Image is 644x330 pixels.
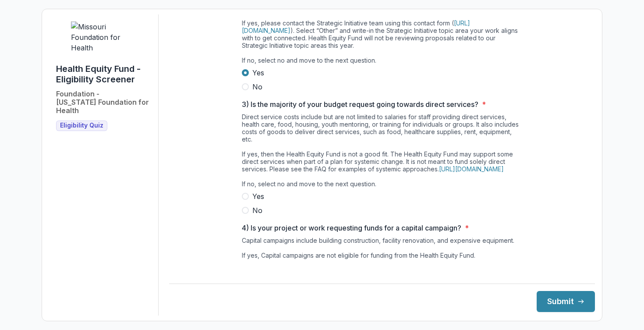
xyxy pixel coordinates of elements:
span: No [252,205,262,216]
span: No [252,82,262,92]
p: 3) Is the majority of your budget request going towards direct services? [242,99,478,110]
h2: Foundation - [US_STATE] Foundation for Health [56,90,151,115]
span: Yes [252,67,264,78]
a: [URL][DOMAIN_NAME] [242,19,470,34]
a: [URL][DOMAIN_NAME] [439,165,504,173]
p: 4) Is your project or work requesting funds for a capital campaign? [242,223,461,233]
div: Capital campaigns include building construction, facility renovation, and expensive equipment. If... [242,237,522,277]
span: Eligibility Quiz [60,122,103,129]
img: Missouri Foundation for Health [71,21,137,53]
div: Direct service costs include but are not limited to salaries for staff providing direct services,... [242,113,522,191]
h1: Health Equity Fund - Eligibility Screener [56,64,151,85]
span: Yes [252,191,264,202]
button: Submit [537,291,595,312]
